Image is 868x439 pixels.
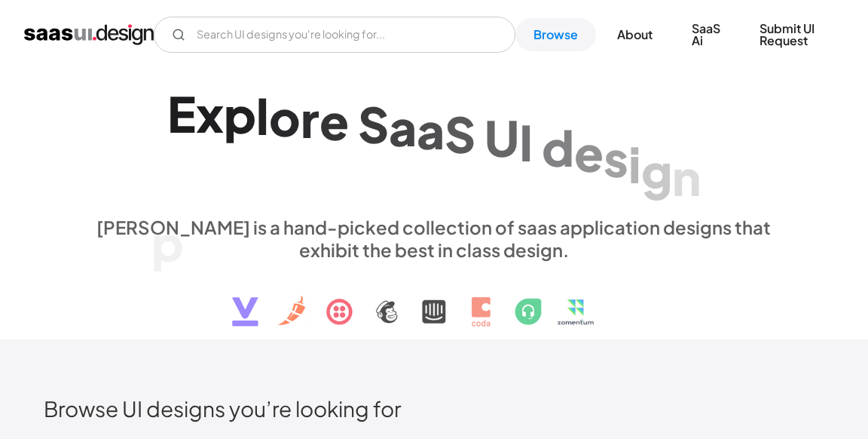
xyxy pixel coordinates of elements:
div: r [301,90,319,148]
div: n [672,148,701,206]
div: S [358,95,389,153]
div: [PERSON_NAME] is a hand-picked collection of saas application designs that exhibit the best in cl... [87,216,781,261]
img: text, icon, saas logo [206,261,662,339]
div: i [628,135,641,193]
form: Email Form [154,17,515,53]
div: s [604,129,628,187]
div: p [224,85,256,143]
a: home [24,23,154,47]
a: SaaS Ai [674,12,738,57]
a: About [599,18,671,51]
div: E [167,84,196,143]
input: Search UI designs you're looking for... [154,17,515,53]
div: o [269,88,301,146]
div: p [151,213,184,272]
h1: Explore SaaS UI design patterns & interactions. [87,84,781,201]
a: Browse [515,18,596,51]
div: d [542,118,574,177]
div: g [641,142,672,200]
div: e [574,124,604,182]
div: U [484,109,519,167]
div: I [519,113,533,171]
a: Submit UI Request [741,12,844,57]
div: e [319,92,349,150]
div: l [256,87,269,145]
div: S [445,105,475,163]
div: a [417,101,445,159]
h2: Browse UI designs you’re looking for [44,395,825,422]
div: a [389,98,417,156]
div: x [196,84,224,143]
